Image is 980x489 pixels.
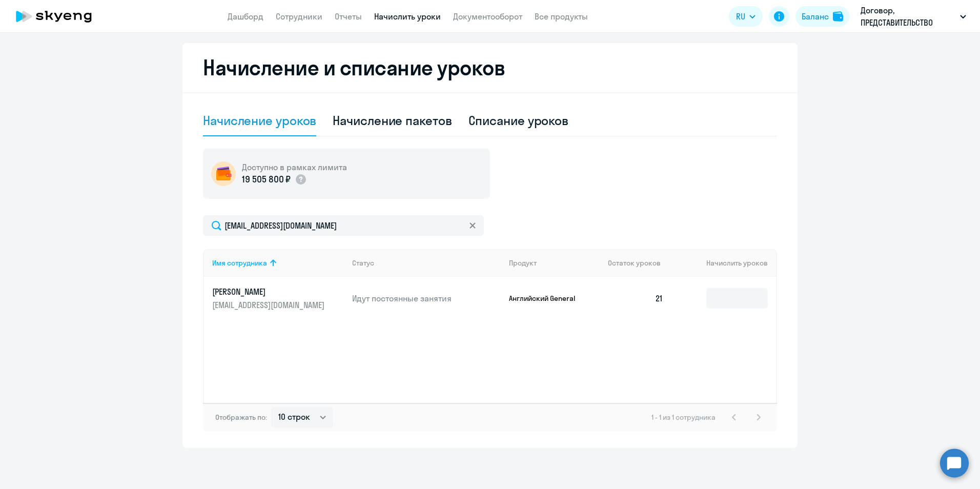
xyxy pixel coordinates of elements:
[215,413,267,422] span: Отображать по:
[203,215,484,236] input: Поиск по имени, email, продукту или статусу
[608,258,661,268] span: Остаток уроков
[242,173,291,186] p: 19 505 800 ₽
[374,11,441,22] a: Начислить уроки
[212,258,267,268] div: Имя сотрудника
[671,249,776,277] th: Начислить уроков
[855,4,971,29] button: Договор, ПРЕДСТАВИТЕЛЬСТВО ЕВРОПЕЙСКОГО АО BIONORICA SE([GEOGRAPHIC_DATA])
[352,258,374,268] div: Статус
[509,258,600,268] div: Продукт
[242,161,347,173] h5: Доступно в рамках лимита
[203,55,777,80] h2: Начисление и списание уроков
[468,112,569,129] div: Списание уроков
[802,10,829,23] div: Баланс
[203,112,316,129] div: Начисление уроков
[276,11,322,22] a: Сотрудники
[861,4,956,29] p: Договор, ПРЕДСТАВИТЕЛЬСТВО ЕВРОПЕЙСКОГО АО BIONORICA SE([GEOGRAPHIC_DATA])
[211,161,236,186] img: wallet-circle.png
[335,11,362,22] a: Отчеты
[453,11,522,22] a: Документооборот
[509,294,586,303] p: Английский General
[729,6,763,27] button: RU
[352,258,501,268] div: Статус
[651,413,716,422] span: 1 - 1 из 1 сотрудника
[608,258,671,268] div: Остаток уроков
[600,277,671,320] td: 21
[795,6,849,27] button: Балансbalance
[212,299,327,311] p: [EMAIL_ADDRESS][DOMAIN_NAME]
[833,11,843,22] img: balance
[535,11,588,22] a: Все продукты
[212,258,344,268] div: Имя сотрудника
[333,112,452,129] div: Начисление пакетов
[228,11,263,22] a: Дашборд
[212,286,344,311] a: [PERSON_NAME][EMAIL_ADDRESS][DOMAIN_NAME]
[509,258,537,268] div: Продукт
[352,293,501,304] p: Идут постоянные занятия
[736,10,745,23] span: RU
[212,286,327,297] p: [PERSON_NAME]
